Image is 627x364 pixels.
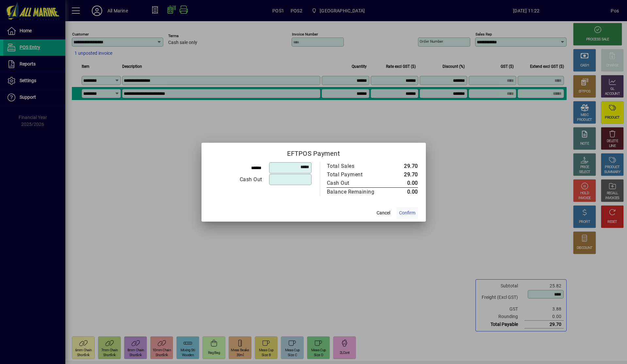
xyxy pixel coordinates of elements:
span: Confirm [399,210,415,216]
span: Cancel [377,210,390,216]
td: 0.00 [388,179,418,188]
td: Total Sales [327,162,388,170]
td: 0.00 [388,187,418,196]
div: Balance Remaining [327,188,382,196]
h2: EFTPOS Payment [201,143,426,162]
td: 29.70 [388,162,418,170]
div: Cash Out [327,179,382,187]
div: Cash Out [210,176,262,183]
td: Total Payment [327,170,388,179]
button: Confirm [396,207,418,219]
button: Cancel [373,207,394,219]
td: 29.70 [388,170,418,179]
